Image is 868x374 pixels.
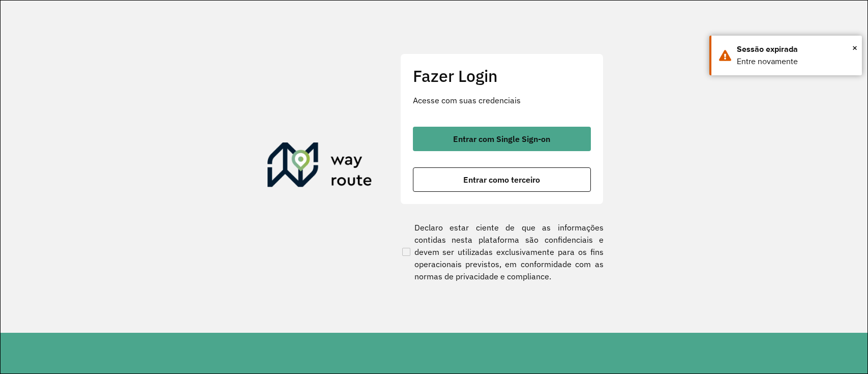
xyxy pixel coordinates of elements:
[852,40,857,55] span: ×
[852,40,857,55] button: Close
[737,55,854,68] div: Entre novamente
[463,176,540,184] span: Entrar como terceiro
[737,43,854,55] div: Sessão expirada
[453,135,550,143] span: Entrar com Single Sign-on
[400,221,604,282] label: Declaro estar ciente de que as informações contidas nesta plataforma são confidenciais e devem se...
[413,66,591,85] h2: Fazer Login
[413,167,591,192] button: button
[413,94,591,106] p: Acesse com suas credenciais
[267,142,372,191] img: Roteirizador AmbevTech
[413,127,591,151] button: button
